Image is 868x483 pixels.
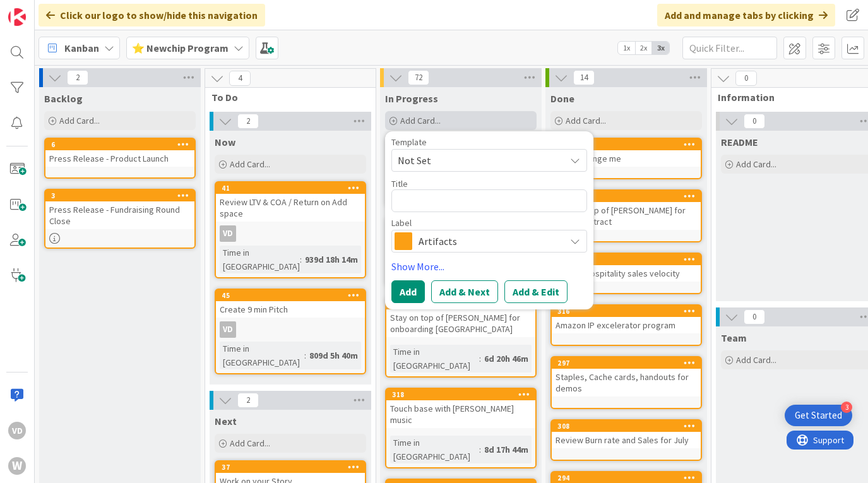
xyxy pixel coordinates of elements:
[220,321,236,338] div: VD
[216,321,365,338] div: VD
[552,191,701,202] div: 321
[45,150,194,167] div: Press Release - Product Launch
[216,290,365,301] div: 45
[481,443,532,456] div: 8d 17h 44m
[479,352,481,366] span: :
[552,139,701,167] div: 298Update range me
[300,253,302,266] span: :
[45,190,194,201] div: 3
[552,420,701,432] div: 308
[386,298,535,337] div: 319Stay on top of [PERSON_NAME] for onboarding [GEOGRAPHIC_DATA]
[721,136,758,148] span: README
[216,290,365,318] div: 45Create 9 min Pitch
[229,71,251,86] span: 4
[557,307,701,316] div: 316
[222,184,365,193] div: 41
[419,232,559,250] span: Artifacts
[744,309,765,325] span: 0
[504,280,568,303] button: Add & Edit
[721,331,747,344] span: Team
[51,140,194,149] div: 6
[552,420,701,448] div: 308Review Burn rate and Sales for July
[552,191,701,230] div: 321Stay on top of [PERSON_NAME] for ALTRD contract
[657,4,835,27] div: Add and manage tabs by clicking
[552,139,701,150] div: 298
[392,390,535,399] div: 318
[216,462,365,473] div: 37
[744,114,765,129] span: 0
[557,192,701,201] div: 321
[552,357,701,369] div: 297
[785,405,852,426] div: Open Get Started checklist, remaining modules: 3
[230,438,270,449] span: Add Card...
[385,297,537,378] a: 319Stay on top of [PERSON_NAME] for onboarding [GEOGRAPHIC_DATA]Time in [GEOGRAPHIC_DATA]:6d 20h 46m
[215,415,237,427] span: Next
[557,140,701,149] div: 298
[552,150,701,167] div: Update range me
[302,253,361,266] div: 939d 18h 14m
[237,393,259,408] span: 2
[216,182,365,222] div: 41Review LTV & COA / Return on Add space
[652,42,669,54] span: 3x
[386,309,535,337] div: Stay on top of [PERSON_NAME] for onboarding [GEOGRAPHIC_DATA]
[220,342,304,369] div: Time in [GEOGRAPHIC_DATA]
[39,4,265,27] div: Click our logo to show/hide this navigation
[8,422,26,439] div: VD
[51,191,194,200] div: 3
[618,42,635,54] span: 1x
[573,70,595,85] span: 14
[557,255,701,264] div: 311
[481,352,532,366] div: 6d 20h 46m
[132,42,229,54] b: ⭐ Newchip Program
[216,194,365,222] div: Review LTV & COA / Return on Add space
[59,115,100,126] span: Add Card...
[552,306,701,333] div: 316Amazon IP excelerator program
[44,92,83,105] span: Backlog
[552,432,701,448] div: Review Burn rate and Sales for July
[552,265,701,282] div: Update Hospitality sales velocity
[391,218,412,227] span: Label
[386,400,535,428] div: Touch base with [PERSON_NAME] music
[8,8,26,26] img: Visit kanbanzone.com
[304,349,306,362] span: :
[215,289,366,374] a: 45Create 9 min PitchVDTime in [GEOGRAPHIC_DATA]:809d 5h 40m
[216,225,365,242] div: VD
[552,317,701,333] div: Amazon IP excelerator program
[230,158,270,170] span: Add Card...
[222,463,365,472] div: 37
[391,138,427,146] span: Template
[550,92,574,105] span: Done
[67,70,88,85] span: 2
[391,178,408,189] label: Title
[550,253,702,294] a: 311Update Hospitality sales velocity
[557,474,701,482] div: 294
[398,152,556,169] span: Not Set
[215,136,235,148] span: Now
[385,92,438,105] span: In Progress
[552,202,701,230] div: Stay on top of [PERSON_NAME] for ALTRD contract
[211,91,360,104] span: To Do
[222,291,365,300] div: 45
[479,443,481,456] span: :
[44,138,196,179] a: 6Press Release - Product Launch
[552,357,701,397] div: 297Staples, Cache cards, handouts for demos
[44,189,196,249] a: 3Press Release - Fundraising Round Close
[390,436,479,463] div: Time in [GEOGRAPHIC_DATA]
[718,91,866,104] span: Information
[386,389,535,400] div: 318
[566,115,606,126] span: Add Card...
[237,114,259,129] span: 2
[431,280,498,303] button: Add & Next
[8,457,26,475] div: W
[736,158,776,170] span: Add Card...
[385,388,537,468] a: 318Touch base with [PERSON_NAME] musicTime in [GEOGRAPHIC_DATA]:8d 17h 44m
[400,115,441,126] span: Add Card...
[557,422,701,431] div: 308
[216,301,365,318] div: Create 9 min Pitch
[557,359,701,367] div: 297
[220,225,236,242] div: VD
[735,71,757,86] span: 0
[682,37,777,59] input: Quick Filter...
[552,254,701,282] div: 311Update Hospitality sales velocity
[552,306,701,317] div: 316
